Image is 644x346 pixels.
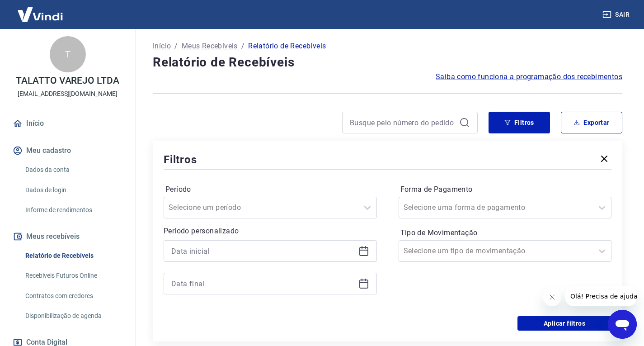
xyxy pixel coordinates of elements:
[565,286,637,306] iframe: Mensagem da empresa
[561,112,622,133] button: Exportar
[165,184,375,195] label: Período
[248,41,326,52] p: Relatório de Recebíveis
[543,288,561,306] iframe: Fechar mensagem
[22,161,124,179] a: Dados da conta
[22,201,124,219] a: Informe de rendimentos
[50,36,86,72] div: T
[11,0,70,28] img: Vindi
[174,41,178,52] p: /
[164,226,377,237] p: Período personalizado
[601,6,633,23] button: Sair
[400,184,610,195] label: Forma de Pagamento
[22,181,124,199] a: Dados de login
[171,277,355,290] input: Data final
[22,287,124,305] a: Contratos com credores
[11,114,124,133] a: Início
[241,41,244,52] p: /
[153,41,171,52] a: Início
[22,246,124,265] a: Relatório de Recebíveis
[18,89,118,99] p: [EMAIL_ADDRESS][DOMAIN_NAME]
[22,307,124,325] a: Disponibilização de agenda
[400,228,610,238] label: Tipo de Movimentação
[171,244,355,258] input: Data inicial
[11,141,124,161] button: Meu cadastro
[164,152,197,167] h5: Filtros
[153,53,622,71] h4: Relatório de Recebíveis
[489,112,550,133] button: Filtros
[517,316,611,331] button: Aplicar filtros
[436,71,622,82] a: Saiba como funciona a programação dos recebimentos
[608,310,637,339] iframe: Botão para abrir a janela de mensagens
[16,76,119,85] p: TALATTO VAREJO LTDA
[350,116,456,129] input: Busque pelo número do pedido
[182,41,238,52] a: Meus Recebíveis
[11,227,124,246] button: Meus recebíveis
[5,6,76,14] span: Olá! Precisa de ajuda?
[22,266,124,285] a: Recebíveis Futuros Online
